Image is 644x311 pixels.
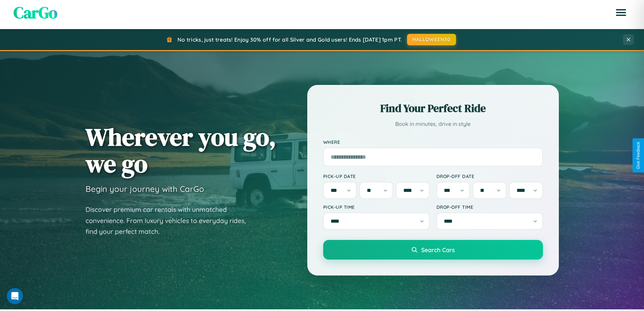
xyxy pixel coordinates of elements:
[323,139,543,145] label: Where
[323,173,430,179] label: Pick-up Date
[407,34,456,45] button: HALLOWEEN30
[436,204,543,210] label: Drop-off Time
[86,124,276,177] h1: Wherever you go, we go
[7,288,23,304] iframe: Intercom live chat
[636,142,641,169] div: Give Feedback
[14,1,57,24] span: CarGo
[612,3,630,22] button: Open menu
[177,36,402,43] span: No tricks, just treats! Enjoy 30% off for all Silver and Gold users! Ends [DATE] 1pm PT.
[323,119,543,129] p: Book in minutes, drive in style
[323,240,543,260] button: Search Cars
[421,246,455,253] span: Search Cars
[436,173,543,179] label: Drop-off Date
[323,101,543,116] h2: Find Your Perfect Ride
[86,184,204,194] h3: Begin your journey with CarGo
[323,204,430,210] label: Pick-up Time
[86,204,255,237] p: Discover premium car rentals with unmatched convenience. From luxury vehicles to everyday rides, ...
